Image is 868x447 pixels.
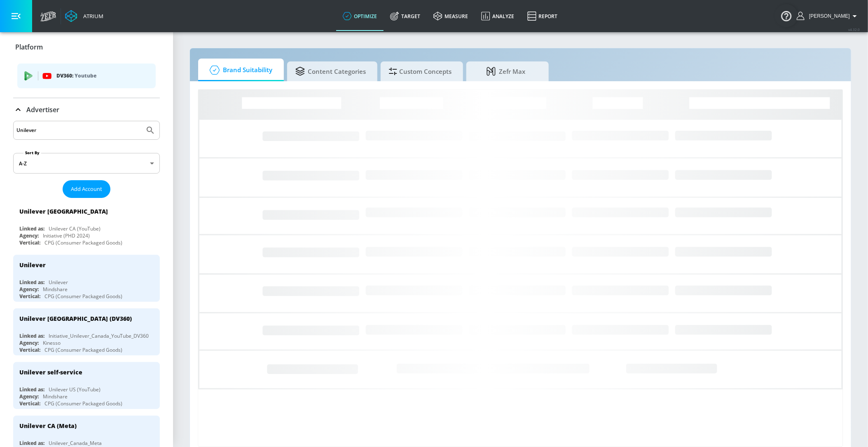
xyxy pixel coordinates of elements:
[44,293,122,300] div: CPG (Consumer Packaged Goods)
[63,180,110,198] button: Add Account
[13,98,160,121] div: Advertiser
[13,362,160,409] div: Unilever self-serviceLinked as:Unilever US (YouTube)Agency:MindshareVertical:CPG (Consumer Packag...
[49,279,68,286] div: Unilever
[26,105,59,114] p: Advertiser
[71,184,102,194] span: Add Account
[19,332,44,339] div: Linked as:
[13,58,160,98] div: Platform
[56,71,149,80] p: DV360:
[43,286,68,293] div: Mindshare
[427,1,475,31] a: measure
[19,207,108,215] div: Unilever [GEOGRAPHIC_DATA]
[43,393,68,400] div: Mindshare
[43,339,61,346] div: Kinesso
[336,1,384,31] a: optimize
[19,393,39,400] div: Agency:
[44,400,122,407] div: CPG (Consumer Packaged Goods)
[806,13,850,19] span: login as: veronica.hernandez@zefr.com
[19,232,39,239] div: Agency:
[49,225,101,232] div: Unilever CA (YouTube)
[80,12,103,20] div: Atrium
[19,286,39,293] div: Agency:
[797,11,860,21] button: [PERSON_NAME]
[13,308,160,355] div: Unilever [GEOGRAPHIC_DATA] (DV360)Linked as:Initiative_Unilever_Canada_YouTube_DV360Agency:Kiness...
[23,150,41,155] label: Sort By
[16,125,141,136] input: Search by name
[19,279,44,286] div: Linked as:
[19,346,40,353] div: Vertical:
[15,42,43,52] p: Platform
[13,201,160,248] div: Unilever [GEOGRAPHIC_DATA]Linked as:Unilever CA (YouTube)Agency:Initiative (PHD 2024)Vertical:CPG...
[13,35,160,59] div: Platform
[19,339,39,346] div: Agency:
[19,400,40,407] div: Vertical:
[19,293,40,300] div: Vertical:
[775,4,798,27] button: Open Resource Center
[521,1,564,31] a: Report
[65,10,103,22] a: Atrium
[19,261,46,269] div: Unilever
[19,239,40,246] div: Vertical:
[43,232,90,239] div: Initiative (PHD 2024)
[49,386,101,393] div: Unilever US (YouTube)
[49,332,149,339] div: Initiative_Unilever_Canada_YouTube_DV360
[384,1,427,31] a: Target
[475,61,537,81] span: Zefr Max
[848,27,860,32] span: v 4.32.0
[295,61,366,81] span: Content Categories
[141,121,159,139] button: Submit Search
[19,315,132,322] div: Unilever [GEOGRAPHIC_DATA] (DV360)
[13,153,160,174] div: A-Z
[44,346,122,353] div: CPG (Consumer Packaged Goods)
[44,239,122,246] div: CPG (Consumer Packaged Goods)
[19,368,82,376] div: Unilever self-service
[19,422,77,430] div: Unilever CA (Meta)
[13,255,160,302] div: UnileverLinked as:UnileverAgency:MindshareVertical:CPG (Consumer Packaged Goods)
[206,60,272,80] span: Brand Suitability
[475,1,521,31] a: Analyze
[19,225,44,232] div: Linked as:
[17,60,156,94] ul: list of platforms
[49,440,102,447] div: Unilever_Canada_Meta
[75,71,96,80] p: Youtube
[19,440,44,447] div: Linked as:
[19,386,44,393] div: Linked as:
[389,61,452,81] span: Custom Concepts
[17,64,156,88] div: DV360: Youtube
